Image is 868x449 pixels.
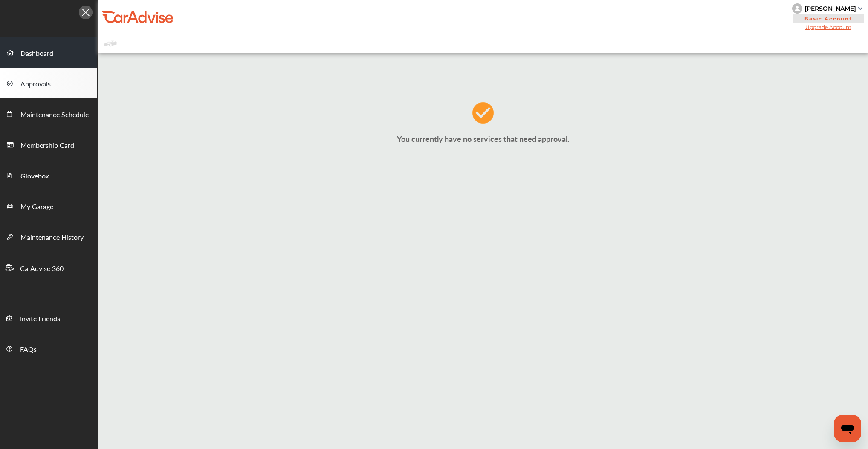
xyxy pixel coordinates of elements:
span: FAQs [20,344,37,355]
span: Maintenance History [20,232,84,243]
span: My Garage [20,201,53,213]
img: placeholder_car.fcab19be.svg [104,38,117,49]
a: Membership Card [0,129,97,160]
a: Glovebox [0,160,97,190]
span: Upgrade Account [792,24,865,30]
a: Maintenance History [0,221,97,252]
span: Approvals [20,79,51,90]
span: Invite Friends [20,314,60,325]
a: Approvals [0,68,97,98]
span: Membership Card [20,140,74,151]
span: CarAdvise 360 [20,263,64,274]
img: Icon.5fd9dcc7.svg [79,6,93,19]
iframe: Button to launch messaging window [834,415,861,442]
a: Dashboard [0,37,97,68]
div: [PERSON_NAME] [804,5,856,12]
a: My Garage [0,190,97,221]
p: You currently have no services that need approval. [98,133,868,144]
span: Glovebox [20,171,49,182]
img: sCxJUJ+qAmfqhQGDUl18vwLg4ZYJ6CxN7XmbOMBAAAAAElFTkSuQmCC [858,7,862,10]
span: Maintenance Schedule [20,109,89,121]
img: knH8PDtVvWoAbQRylUukY18CTiRevjo20fAtgn5MLBQj4uumYvk2MzTtcAIzfGAtb1XOLVMAvhLuqoNAbL4reqehy0jehNKdM... [792,3,802,14]
span: Dashboard [20,48,53,59]
a: Maintenance Schedule [0,98,97,129]
span: Basic Account [793,14,864,23]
